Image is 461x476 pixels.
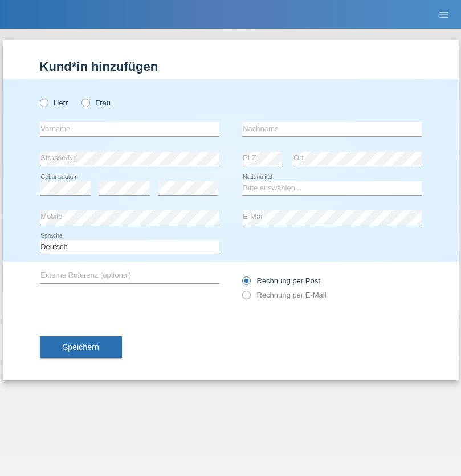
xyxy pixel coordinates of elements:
input: Rechnung per E-Mail [242,291,250,305]
button: Speichern [40,336,122,358]
label: Frau [81,99,111,107]
input: Rechnung per Post [242,276,250,291]
i: menu [438,9,450,21]
input: Herr [40,99,47,106]
a: menu [433,11,455,18]
label: Herr [40,99,68,107]
h1: Kund*in hinzufügen [40,59,422,74]
input: Frau [81,99,89,106]
span: Speichern [63,343,99,352]
label: Rechnung per Post [242,276,320,285]
label: Rechnung per E-Mail [242,291,327,299]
